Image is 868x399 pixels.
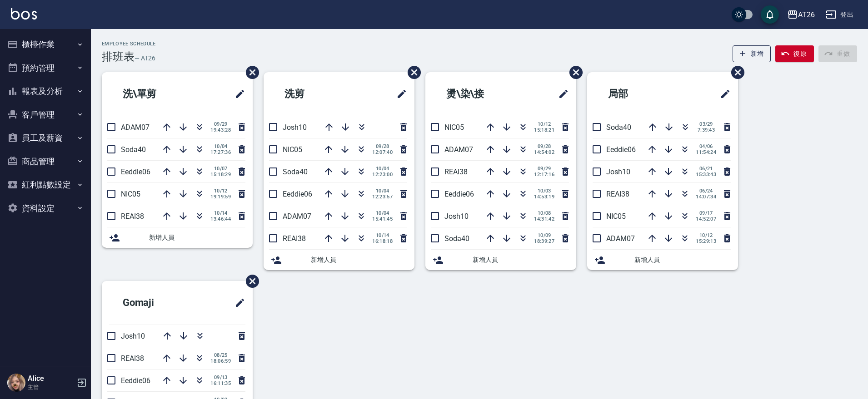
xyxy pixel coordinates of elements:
[28,374,74,383] h5: Alice
[135,54,155,63] h6: — AT26
[696,121,716,127] span: 03/29
[696,149,716,155] span: 11:54:24
[534,127,554,133] span: 15:18:21
[239,268,260,295] span: 刪除班表
[121,354,144,363] span: REAI38
[264,250,414,270] div: 新增人員
[696,188,716,194] span: 06/24
[121,190,140,198] span: NIC05
[4,103,87,127] button: 客戶管理
[696,210,716,216] span: 09/17
[724,59,746,86] span: 刪除班表
[822,6,857,23] button: 登出
[311,255,407,265] span: 新增人員
[444,234,469,243] span: Soda40
[534,172,554,177] span: 12:17:16
[696,143,716,149] span: 04/06
[733,45,771,62] button: 新增
[444,190,474,198] span: Eeddie06
[634,255,731,265] span: 新增人員
[696,194,716,200] span: 14:07:34
[121,332,145,340] span: Josh10
[534,232,554,238] span: 10/09
[121,167,150,176] span: Eeddie06
[444,145,473,154] span: ADAM07
[534,121,554,127] span: 10/12
[210,374,231,380] span: 09/13
[4,79,87,103] button: 報表及分析
[283,212,311,221] span: ADAM07
[121,212,144,221] span: REAI38
[121,145,146,154] span: Soda40
[696,127,716,133] span: 7:39:43
[210,127,231,133] span: 19:43:28
[433,78,525,110] h2: 燙\染\接
[372,166,393,172] span: 10/04
[210,172,231,177] span: 15:18:29
[606,167,630,176] span: Josh10
[714,83,731,105] span: 修改班表的標題
[283,234,306,243] span: REAI38
[372,149,393,155] span: 12:07:40
[534,194,554,200] span: 14:53:19
[606,190,629,198] span: REAI38
[210,143,231,149] span: 10/04
[761,5,779,24] button: save
[775,45,814,62] button: 復原
[372,172,393,177] span: 12:23:00
[4,173,87,197] button: 紅利點數設定
[473,255,569,265] span: 新增人員
[372,210,393,216] span: 10/04
[425,250,576,270] div: 新增人員
[109,286,198,319] h2: Gomaji
[534,216,554,222] span: 14:31:42
[210,166,231,172] span: 10/07
[696,166,716,172] span: 06/21
[594,78,678,110] h2: 局部
[210,149,231,155] span: 17:27:36
[606,123,631,132] span: Soda40
[229,292,245,314] span: 修改班表的標題
[534,210,554,216] span: 10/08
[210,352,231,358] span: 08/25
[783,5,818,24] button: AT26
[534,149,554,155] span: 14:54:02
[798,9,815,20] div: AT26
[696,238,716,244] span: 15:29:13
[210,188,231,194] span: 10/12
[372,216,393,222] span: 15:41:45
[587,250,738,270] div: 新增人員
[4,197,87,220] button: 資料設定
[210,380,231,386] span: 16:11:35
[210,121,231,127] span: 09/29
[444,123,464,132] span: NIC05
[239,59,260,86] span: 刪除班表
[149,233,245,242] span: 新增人員
[696,172,716,177] span: 15:33:43
[210,216,231,222] span: 13:46:44
[229,83,245,105] span: 修改班表的標題
[534,188,554,194] span: 10/03
[606,212,626,221] span: NIC05
[283,190,312,198] span: Eeddie06
[283,123,307,132] span: Josh10
[553,83,569,105] span: 修改班表的標題
[7,374,25,392] img: Person
[372,232,393,238] span: 10/14
[401,59,422,86] span: 刪除班表
[4,126,87,150] button: 員工及薪資
[534,238,554,244] span: 18:39:27
[372,188,393,194] span: 10/04
[11,8,37,20] img: Logo
[271,78,354,110] h2: 洗剪
[121,123,150,132] span: ADAM07
[606,145,636,154] span: Eeddie06
[109,78,200,110] h2: 洗\單剪
[696,232,716,238] span: 10/12
[210,358,231,364] span: 18:06:59
[444,167,468,176] span: REAI38
[4,56,87,80] button: 預約管理
[102,41,156,47] h2: Employee Schedule
[4,150,87,173] button: 商品管理
[210,210,231,216] span: 10/14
